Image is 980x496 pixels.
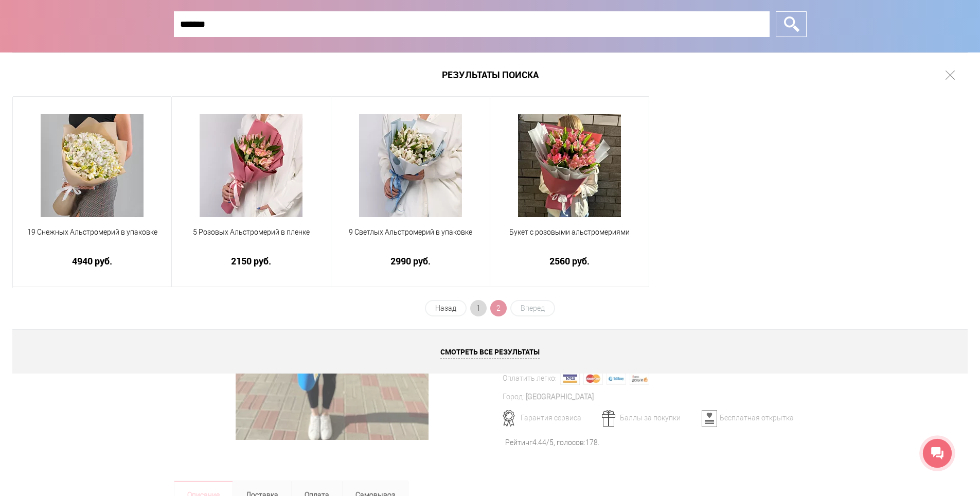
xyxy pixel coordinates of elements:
[12,52,968,97] h1: Результаты поиска
[359,114,462,217] img: 9 Светлых Альстромерий в упаковке
[338,227,483,238] span: 9 Светлых Альстромерий в упаковке
[20,227,165,238] span: 19 Снежных Альстромерий в упаковке
[179,256,324,267] a: 2150 руб.
[497,227,642,238] span: Букет с розовыми альстромериями
[425,300,467,316] a: Назад
[200,114,302,217] img: 5 Розовых Альстромерий в пленке
[179,227,324,250] a: 5 Розовых Альстромерий в пленке
[470,300,487,316] a: 1
[20,256,165,267] a: 4940 руб.
[179,227,324,238] span: 5 Розовых Альстромерий в пленке
[510,300,555,316] span: Вперед
[497,227,642,250] a: Букет с розовыми альстромериями
[518,114,621,217] img: Букет с розовыми альстромериями
[338,256,483,267] a: 2990 руб.
[20,227,165,250] a: 19 Снежных Альстромерий в упаковке
[497,256,642,267] a: 2560 руб.
[440,347,540,359] span: Смотреть все результаты
[490,300,507,316] span: 2
[41,114,144,217] img: 19 Снежных Альстромерий в упаковке
[12,329,968,374] a: Смотреть все результаты
[338,227,483,250] a: 9 Светлых Альстромерий в упаковке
